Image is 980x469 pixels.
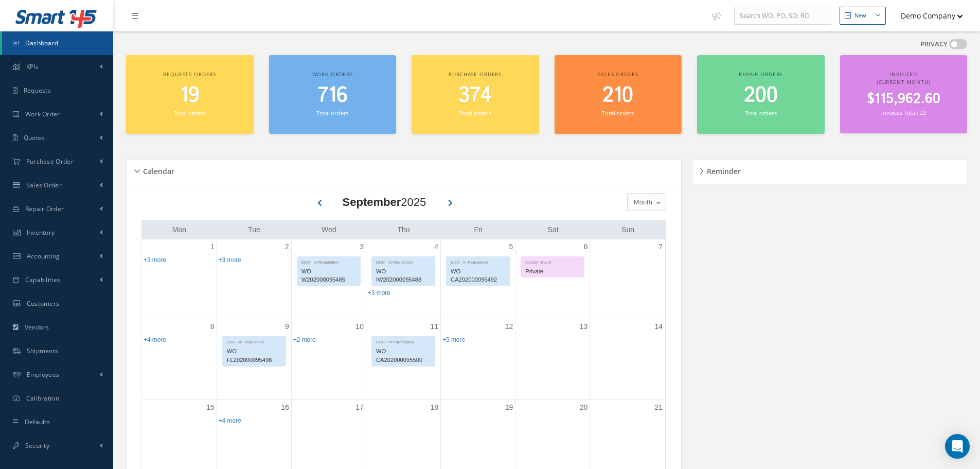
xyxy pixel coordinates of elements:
div: WO IW202000095488 [372,266,435,286]
a: Show 4 more events [219,417,241,424]
div: EDD - In Purchasing [372,337,435,345]
span: Security [25,441,49,450]
a: September 5, 2025 [507,239,515,254]
span: (Current Month) [877,78,931,85]
a: September 1, 2025 [208,239,217,254]
span: Requests orders [163,71,216,78]
span: Shipments [27,346,59,355]
a: Wednesday [319,223,338,236]
div: EDD - In Requisition [297,257,360,266]
div: WO CA202000095500 [372,345,435,366]
a: Show 4 more events [144,336,166,343]
td: September 7, 2025 [590,239,665,319]
a: Friday [472,223,485,236]
td: September 3, 2025 [291,239,366,319]
a: Sunday [619,223,636,236]
a: Work orders 716 Total orders [269,55,397,134]
label: PRIVACY [920,39,948,49]
span: 374 [458,81,492,110]
a: Repair orders 200 Total orders [697,55,825,134]
div: WO FL202000095496 [223,345,286,366]
td: September 11, 2025 [366,319,440,400]
a: September 12, 2025 [503,319,515,334]
button: Demo Company [891,6,963,26]
a: Show 3 more events [219,256,241,264]
td: September 1, 2025 [142,239,217,319]
a: September 16, 2025 [279,400,291,415]
span: Invoiced [889,71,917,78]
span: Calibration [26,394,59,403]
span: Accounting [27,252,60,260]
small: Total orders [174,109,206,117]
span: Work orders [312,71,353,78]
div: WO CA202000095492 [447,266,509,286]
div: Custom Event [521,257,584,266]
a: September 21, 2025 [652,400,665,415]
a: Tuesday [246,223,262,236]
a: September 7, 2025 [656,239,665,254]
div: Private [521,266,584,277]
span: Inventory [27,228,55,237]
small: Invoices Total: 22 [881,109,925,116]
button: New [840,7,886,25]
a: Show 2 more events [293,336,316,343]
span: Quotes [24,133,45,142]
span: Requests [24,86,51,95]
div: WO W202000095485 [297,266,360,286]
a: September 14, 2025 [652,319,665,334]
span: 210 [602,81,633,110]
a: September 17, 2025 [353,400,366,415]
a: September 9, 2025 [283,319,291,334]
a: Show 5 more events [442,336,465,343]
span: 200 [744,81,778,110]
span: Defaults [25,418,50,426]
span: Sales Order [26,181,62,189]
span: $115,962.60 [867,89,940,109]
a: September 10, 2025 [353,319,366,334]
span: Repair orders [739,71,782,78]
small: Total orders [316,109,348,117]
span: Work Order [25,110,60,118]
a: September 3, 2025 [358,239,366,254]
td: September 5, 2025 [441,239,515,319]
a: September 20, 2025 [578,400,590,415]
span: Dashboard [25,39,59,47]
span: Vendors [25,323,49,332]
div: Open Intercom Messenger [945,434,970,459]
h5: Reminder [704,164,741,176]
span: KPIs [26,62,39,71]
div: New [854,11,866,20]
span: Capabilities [25,275,61,284]
a: September 13, 2025 [578,319,590,334]
span: 716 [317,81,348,110]
td: September 12, 2025 [441,319,515,400]
div: EDD - In Requisition [372,257,435,266]
small: Total orders [602,109,634,117]
td: September 14, 2025 [590,319,665,400]
td: September 4, 2025 [366,239,440,319]
span: Purchase orders [449,71,502,78]
a: Dashboard [2,31,113,55]
td: September 8, 2025 [142,319,217,400]
a: September 18, 2025 [428,400,440,415]
a: September 11, 2025 [428,319,440,334]
span: Employees [27,370,60,379]
span: Repair Order [25,204,64,213]
a: September 4, 2025 [432,239,440,254]
a: Monday [170,223,188,236]
input: Search WO, PO, SO, RO [734,7,831,25]
small: Total orders [459,109,491,117]
a: September 2, 2025 [283,239,291,254]
span: 19 [180,81,200,110]
a: Thursday [395,223,412,236]
a: September 8, 2025 [208,319,217,334]
span: Month [631,197,652,207]
h5: Calendar [140,164,174,176]
td: September 2, 2025 [217,239,291,319]
div: EDD - In Requisition [447,257,509,266]
div: 2025 [343,194,426,211]
td: September 10, 2025 [291,319,366,400]
a: September 15, 2025 [204,400,217,415]
td: September 6, 2025 [515,239,590,319]
a: September 19, 2025 [503,400,515,415]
